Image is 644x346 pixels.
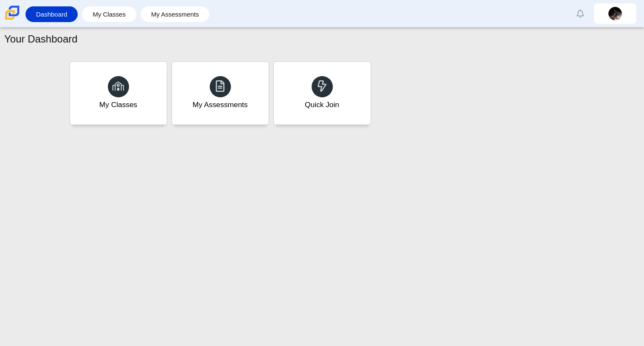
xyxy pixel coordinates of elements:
[608,7,622,20] img: elizabeth.montoya.86Lpgd
[70,61,167,125] a: My Classes
[193,99,248,110] div: My Assessments
[594,3,636,24] a: elizabeth.montoya.86Lpgd
[86,6,132,22] a: My Classes
[172,61,269,125] a: My Assessments
[571,4,590,23] a: Alerts
[305,99,339,110] div: Quick Join
[145,6,205,22] a: My Assessments
[273,61,371,125] a: Quick Join
[4,32,78,46] h1: Your Dashboard
[99,99,138,110] div: My Classes
[3,16,21,23] a: Carmen School of Science & Technology
[30,6,73,22] a: Dashboard
[3,4,21,22] img: Carmen School of Science & Technology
